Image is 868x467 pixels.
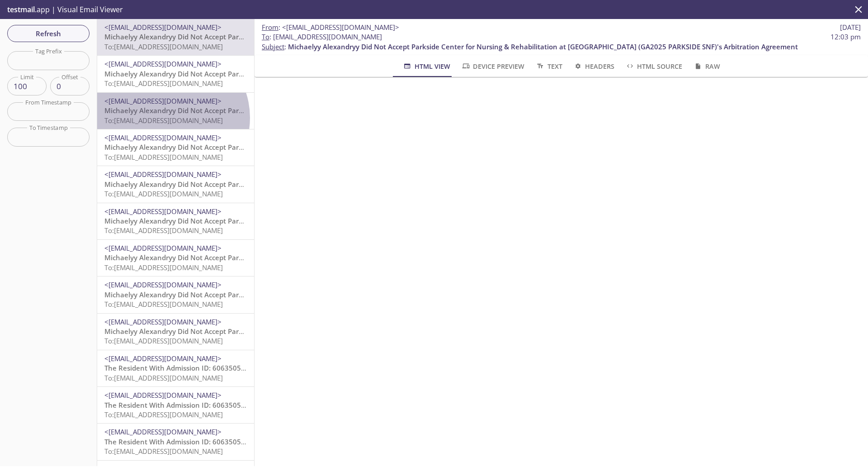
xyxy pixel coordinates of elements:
[14,28,82,39] span: Refresh
[104,226,223,235] span: To: [EMAIL_ADDRESS][DOMAIN_NAME]
[104,437,757,446] span: The Resident With Admission ID: 6063505210 Did Not Accept Parkside Center for Nursing & Rehabilit...
[104,263,223,272] span: To: [EMAIL_ADDRESS][DOMAIN_NAME]
[104,189,223,198] span: To: [EMAIL_ADDRESS][DOMAIN_NAME]
[104,106,614,115] span: Michaelyy Alexandryy Did Not Accept Parkside Center for Nursing & Rehabilitation at [GEOGRAPHIC_D...
[262,32,269,41] span: To
[97,19,254,55] div: <[EMAIL_ADDRESS][DOMAIN_NAME]>Michaelyy Alexandryy Did Not Accept Parkside Center for Nursing & R...
[104,207,222,216] span: <[EMAIL_ADDRESS][DOMAIN_NAME]>
[97,350,254,386] div: <[EMAIL_ADDRESS][DOMAIN_NAME]>The Resident With Admission ID: 6063505210 Did Not Accept Parkside ...
[97,56,254,92] div: <[EMAIL_ADDRESS][DOMAIN_NAME]>Michaelyy Alexandryy Did Not Accept Parkside Center for Nursing & R...
[104,116,223,125] span: To: [EMAIL_ADDRESS][DOMAIN_NAME]
[104,180,614,189] span: Michaelyy Alexandryy Did Not Accept Parkside Center for Nursing & Rehabilitation at [GEOGRAPHIC_D...
[7,5,35,14] span: testmail
[104,216,614,225] span: Michaelyy Alexandryy Did Not Accept Parkside Center for Nursing & Rehabilitation at [GEOGRAPHIC_D...
[104,69,614,78] span: Michaelyy Alexandryy Did Not Accept Parkside Center for Nursing & Rehabilitation at [GEOGRAPHIC_D...
[104,170,222,179] span: <[EMAIL_ADDRESS][DOMAIN_NAME]>
[97,387,254,423] div: <[EMAIL_ADDRESS][DOMAIN_NAME]>The Resident With Admission ID: 6063505210 Did Not Accept Parkside ...
[262,42,284,51] span: Subject
[104,373,223,382] span: To: [EMAIL_ADDRESS][DOMAIN_NAME]
[262,23,278,32] span: From
[7,25,90,42] button: Refresh
[97,203,254,239] div: <[EMAIL_ADDRESS][DOMAIN_NAME]>Michaelyy Alexandryy Did Not Accept Parkside Center for Nursing & R...
[97,240,254,276] div: <[EMAIL_ADDRESS][DOMAIN_NAME]>Michaelyy Alexandryy Did Not Accept Parkside Center for Nursing & R...
[97,314,254,350] div: <[EMAIL_ADDRESS][DOMAIN_NAME]>Michaelyy Alexandryy Did Not Accept Parkside Center for Nursing & R...
[830,32,861,42] span: 12:03 pm
[104,363,757,372] span: The Resident With Admission ID: 6063505210 Did Not Accept Parkside Center for Nursing & Rehabilit...
[262,23,399,32] span: :
[625,61,682,72] span: HTML Source
[262,32,382,42] span: : [EMAIL_ADDRESS][DOMAIN_NAME]
[104,391,222,400] span: <[EMAIL_ADDRESS][DOMAIN_NAME]>
[693,61,720,72] span: Raw
[104,143,614,152] span: Michaelyy Alexandryy Did Not Accept Parkside Center for Nursing & Rehabilitation at [GEOGRAPHIC_D...
[104,317,222,326] span: <[EMAIL_ADDRESS][DOMAIN_NAME]>
[97,129,254,166] div: <[EMAIL_ADDRESS][DOMAIN_NAME]>Michaelyy Alexandryy Did Not Accept Parkside Center for Nursing & R...
[840,23,861,32] span: [DATE]
[262,32,861,52] p: :
[97,276,254,313] div: <[EMAIL_ADDRESS][DOMAIN_NAME]>Michaelyy Alexandryy Did Not Accept Parkside Center for Nursing & R...
[104,32,614,41] span: Michaelyy Alexandryy Did Not Accept Parkside Center for Nursing & Rehabilitation at [GEOGRAPHIC_D...
[288,42,798,51] span: Michaelyy Alexandryy Did Not Accept Parkside Center for Nursing & Rehabilitation at [GEOGRAPHIC_D...
[104,59,222,68] span: <[EMAIL_ADDRESS][DOMAIN_NAME]>
[104,23,222,32] span: <[EMAIL_ADDRESS][DOMAIN_NAME]>
[104,79,223,88] span: To: [EMAIL_ADDRESS][DOMAIN_NAME]
[104,290,614,299] span: Michaelyy Alexandryy Did Not Accept Parkside Center for Nursing & Rehabilitation at [GEOGRAPHIC_D...
[97,424,254,460] div: <[EMAIL_ADDRESS][DOMAIN_NAME]>The Resident With Admission ID: 6063505210 Did Not Accept Parkside ...
[282,23,399,32] span: <[EMAIL_ADDRESS][DOMAIN_NAME]>
[104,152,223,162] span: To: [EMAIL_ADDRESS][DOMAIN_NAME]
[104,410,223,419] span: To: [EMAIL_ADDRESS][DOMAIN_NAME]
[104,336,223,345] span: To: [EMAIL_ADDRESS][DOMAIN_NAME]
[104,280,222,289] span: <[EMAIL_ADDRESS][DOMAIN_NAME]>
[402,61,450,72] span: HTML View
[104,327,614,336] span: Michaelyy Alexandryy Did Not Accept Parkside Center for Nursing & Rehabilitation at [GEOGRAPHIC_D...
[573,61,614,72] span: Headers
[104,354,222,363] span: <[EMAIL_ADDRESS][DOMAIN_NAME]>
[535,61,562,72] span: Text
[104,447,223,456] span: To: [EMAIL_ADDRESS][DOMAIN_NAME]
[97,166,254,202] div: <[EMAIL_ADDRESS][DOMAIN_NAME]>Michaelyy Alexandryy Did Not Accept Parkside Center for Nursing & R...
[104,427,222,436] span: <[EMAIL_ADDRESS][DOMAIN_NAME]>
[104,243,222,253] span: <[EMAIL_ADDRESS][DOMAIN_NAME]>
[461,61,524,72] span: Device Preview
[97,93,254,129] div: <[EMAIL_ADDRESS][DOMAIN_NAME]>Michaelyy Alexandryy Did Not Accept Parkside Center for Nursing & R...
[104,400,757,410] span: The Resident With Admission ID: 6063505210 Did Not Accept Parkside Center for Nursing & Rehabilit...
[104,42,223,51] span: To: [EMAIL_ADDRESS][DOMAIN_NAME]
[104,96,222,105] span: <[EMAIL_ADDRESS][DOMAIN_NAME]>
[104,253,614,262] span: Michaelyy Alexandryy Did Not Accept Parkside Center for Nursing & Rehabilitation at [GEOGRAPHIC_D...
[104,133,222,142] span: <[EMAIL_ADDRESS][DOMAIN_NAME]>
[104,300,223,309] span: To: [EMAIL_ADDRESS][DOMAIN_NAME]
